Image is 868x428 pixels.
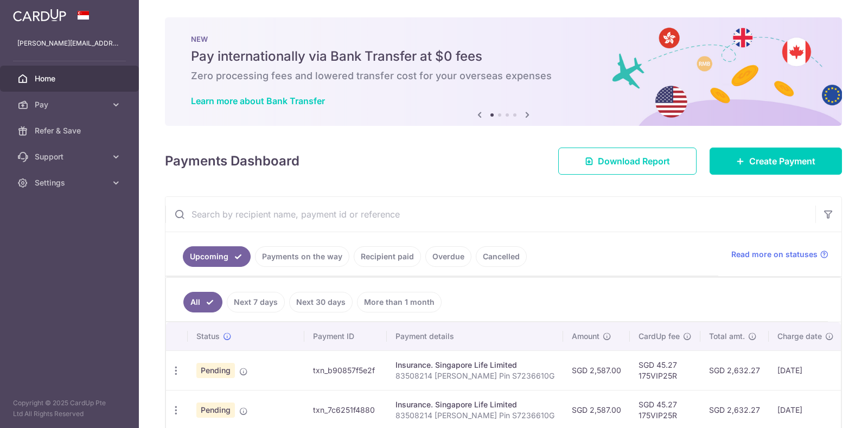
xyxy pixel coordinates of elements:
[165,17,842,126] img: Bank transfer banner
[183,246,251,267] a: Upcoming
[630,350,700,390] td: SGD 45.27 175VIP25R
[304,350,387,390] td: txn_b90857f5e2f
[354,246,421,267] a: Recipient paid
[639,331,680,342] span: CardUp fee
[749,155,815,168] span: Create Payment
[395,370,554,381] p: 83508214 [PERSON_NAME] Pin S7236610G
[700,350,769,390] td: SGD 2,632.27
[357,292,442,312] a: More than 1 month
[17,38,122,49] p: [PERSON_NAME][EMAIL_ADDRESS][DOMAIN_NAME]
[563,350,630,390] td: SGD 2,587.00
[191,48,816,65] h5: Pay internationally via Bank Transfer at $0 fees
[395,399,554,410] div: Insurance. Singapore Life Limited
[35,99,106,110] span: Pay
[165,151,299,171] h4: Payments Dashboard
[709,331,745,342] span: Total amt.
[598,155,670,168] span: Download Report
[476,246,527,267] a: Cancelled
[769,350,843,390] td: [DATE]
[35,73,106,84] span: Home
[227,292,285,312] a: Next 7 days
[191,69,816,82] h6: Zero processing fees and lowered transfer cost for your overseas expenses
[395,360,554,370] div: Insurance. Singapore Life Limited
[196,403,235,418] span: Pending
[289,292,353,312] a: Next 30 days
[191,35,816,43] p: NEW
[35,177,106,188] span: Settings
[196,331,220,342] span: Status
[191,95,325,106] a: Learn more about Bank Transfer
[387,322,563,350] th: Payment details
[304,322,387,350] th: Payment ID
[731,249,828,260] a: Read more on statuses
[196,363,235,378] span: Pending
[777,331,822,342] span: Charge date
[165,197,815,232] input: Search by recipient name, payment id or reference
[183,292,222,312] a: All
[255,246,349,267] a: Payments on the way
[395,410,554,421] p: 83508214 [PERSON_NAME] Pin S7236610G
[425,246,471,267] a: Overdue
[572,331,599,342] span: Amount
[35,151,106,162] span: Support
[731,249,818,260] span: Read more on statuses
[13,9,66,22] img: CardUp
[35,125,106,136] span: Refer & Save
[710,148,842,175] a: Create Payment
[558,148,697,175] a: Download Report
